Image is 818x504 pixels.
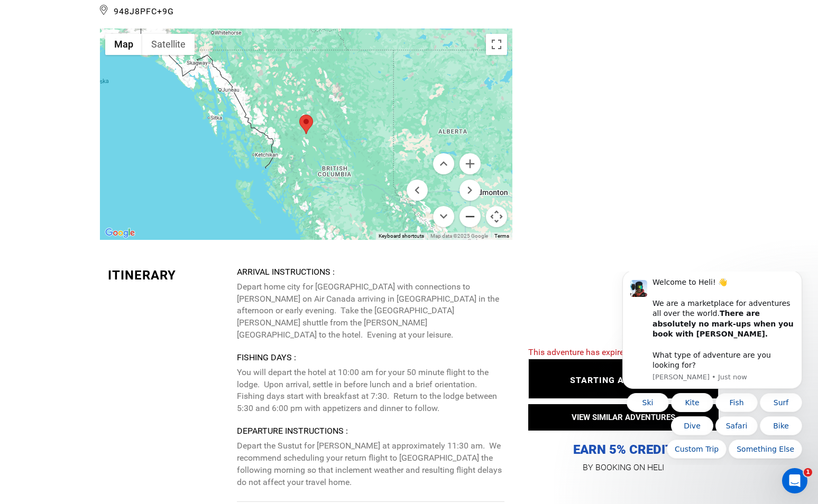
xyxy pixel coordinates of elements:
div: Quick reply options [16,122,196,187]
span: STARTING AT: USD7,100 [570,375,677,385]
button: Move up [433,153,454,174]
p: Depart home city for [GEOGRAPHIC_DATA] with connections to [PERSON_NAME] on Air Canada arriving i... [237,281,504,341]
button: VIEW SIMILAR ADVENTURES [528,404,719,431]
p: You will depart the hotel at 10:00 am for your 50 minute flight to the lodge. Upon arrival, settl... [237,367,504,415]
button: Quick reply: Dive [65,145,107,164]
button: Zoom out [459,206,481,227]
button: Toggle fullscreen view [486,34,507,55]
div: Fishing Days : [237,352,504,364]
div: Message content [46,6,188,99]
p: Depart the Sustut for [PERSON_NAME] at approximately 11:30 am. We recommend scheduling your retur... [237,440,504,488]
button: Move right [459,180,481,201]
div: Arrival Instructions : [237,266,504,278]
button: Quick reply: Bike [153,145,196,164]
button: Quick reply: Ski [20,122,62,141]
span: Map data ©2025 Google [430,233,488,239]
span: This adventure has expired [528,347,629,357]
button: Quick reply: Safari [109,145,151,164]
div: Itinerary [108,266,229,284]
button: Zoom in [459,153,481,174]
button: Quick reply: Surf [153,122,196,141]
img: Profile image for Carl [24,8,41,25]
b: There are absolutely no mark-ups when you book with [PERSON_NAME]. [46,38,187,67]
button: Quick reply: Something Else [122,168,196,187]
span: 1 [804,468,812,477]
iframe: Intercom notifications message [606,272,818,465]
span: 948J8PFC+9G [100,2,512,18]
button: Show street map [105,34,142,55]
div: Welcome to Heli! 👋 We are a marketplace for adventures all over the world. What type of adventure... [46,6,188,99]
button: Move left [407,180,428,201]
iframe: Intercom live chat [782,468,807,493]
div: Departure Instructions : [237,425,504,437]
button: Quick reply: Custom Trip [60,168,120,187]
button: Quick reply: Fish [109,122,151,141]
button: Keyboard shortcuts [379,232,424,240]
a: Open this area in Google Maps (opens a new window) [103,226,137,240]
img: Google [103,226,137,240]
button: Show satellite imagery [142,34,195,55]
a: Terms (opens in new tab) [494,233,509,239]
p: BY BOOKING ON HELI [528,460,719,475]
button: Move down [433,206,454,227]
p: Message from Carl, sent Just now [46,101,188,110]
button: Map camera controls [486,206,507,227]
button: Quick reply: Kite [65,122,107,141]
